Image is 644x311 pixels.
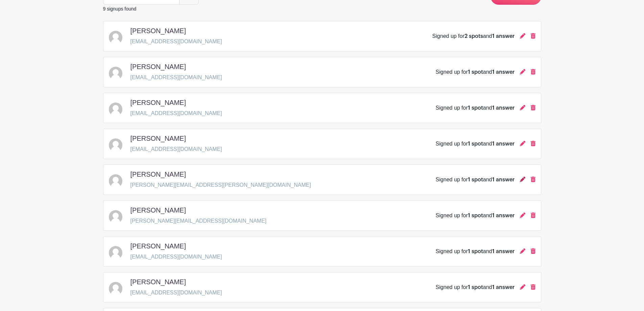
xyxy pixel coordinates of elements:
[130,217,267,225] p: [PERSON_NAME][EMAIL_ADDRESS][DOMAIN_NAME]
[130,289,222,297] p: [EMAIL_ADDRESS][DOMAIN_NAME]
[468,105,483,111] span: 1 spot
[492,34,515,39] span: 1 answer
[109,282,122,295] img: default-ce2991bfa6775e67f084385cd625a349d9dcbb7a52a09fb2fda1e96e2d18dcdb.png
[130,253,222,261] p: [EMAIL_ADDRESS][DOMAIN_NAME]
[436,176,515,184] div: Signed up for and
[464,34,483,39] span: 2 spots
[468,249,483,254] span: 1 spot
[109,246,122,260] img: default-ce2991bfa6775e67f084385cd625a349d9dcbb7a52a09fb2fda1e96e2d18dcdb.png
[468,285,483,290] span: 1 spot
[109,138,122,152] img: default-ce2991bfa6775e67f084385cd625a349d9dcbb7a52a09fb2fda1e96e2d18dcdb.png
[492,141,515,147] span: 1 answer
[468,69,483,75] span: 1 spot
[492,177,515,182] span: 1 answer
[432,32,515,40] div: Signed up for and
[436,247,515,256] div: Signed up for and
[130,278,186,286] h5: [PERSON_NAME]
[492,105,515,111] span: 1 answer
[492,69,515,75] span: 1 answer
[468,177,483,182] span: 1 spot
[130,206,186,214] h5: [PERSON_NAME]
[130,170,186,178] h5: [PERSON_NAME]
[130,109,222,117] p: [EMAIL_ADDRESS][DOMAIN_NAME]
[436,104,515,112] div: Signed up for and
[130,134,186,142] h5: [PERSON_NAME]
[109,31,122,44] img: default-ce2991bfa6775e67f084385cd625a349d9dcbb7a52a09fb2fda1e96e2d18dcdb.png
[130,38,222,46] p: [EMAIL_ADDRESS][DOMAIN_NAME]
[436,283,515,291] div: Signed up for and
[492,249,515,254] span: 1 answer
[103,6,137,12] small: 9 signups found
[130,63,186,71] h5: [PERSON_NAME]
[130,242,186,250] h5: [PERSON_NAME]
[109,67,122,80] img: default-ce2991bfa6775e67f084385cd625a349d9dcbb7a52a09fb2fda1e96e2d18dcdb.png
[109,210,122,224] img: default-ce2991bfa6775e67f084385cd625a349d9dcbb7a52a09fb2fda1e96e2d18dcdb.png
[109,103,122,116] img: default-ce2991bfa6775e67f084385cd625a349d9dcbb7a52a09fb2fda1e96e2d18dcdb.png
[492,213,515,218] span: 1 answer
[468,213,483,218] span: 1 spot
[130,73,222,82] p: [EMAIL_ADDRESS][DOMAIN_NAME]
[130,98,186,107] h5: [PERSON_NAME]
[492,285,515,290] span: 1 answer
[130,181,311,189] p: [PERSON_NAME][EMAIL_ADDRESS][PERSON_NAME][DOMAIN_NAME]
[436,212,515,220] div: Signed up for and
[130,145,222,153] p: [EMAIL_ADDRESS][DOMAIN_NAME]
[468,141,483,147] span: 1 spot
[436,140,515,148] div: Signed up for and
[109,174,122,188] img: default-ce2991bfa6775e67f084385cd625a349d9dcbb7a52a09fb2fda1e96e2d18dcdb.png
[130,27,186,35] h5: [PERSON_NAME]
[436,68,515,76] div: Signed up for and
